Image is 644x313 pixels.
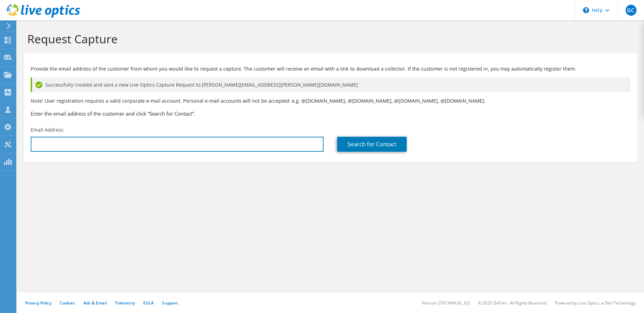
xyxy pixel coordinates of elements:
p: Provide the email address of the customer from whom you would like to request a capture. The cust... [31,65,630,73]
li: Powered by Live Optics, a Dell Technology [555,300,636,306]
p: Note: User registration requires a valid corporate e-mail account. Personal e-mail accounts will ... [31,97,630,105]
a: Telemetry [115,300,135,306]
h3: Enter the email address of the customer and click “Search for Contact”. [31,110,630,117]
label: Email Address [31,126,63,133]
a: Support [162,300,178,306]
a: EULA [143,300,154,306]
svg: \n [583,7,589,13]
h1: Request Capture [27,32,630,46]
a: Cookies [60,300,75,306]
span: Successfully created and sent a new Live Optics Capture Request to [PERSON_NAME][EMAIL_ADDRESS][P... [45,81,358,89]
span: GC [626,5,636,16]
li: © 2025 Dell Inc. All Rights Reserved [478,300,546,306]
a: Search for Contact [337,137,407,152]
li: Version: [TECHNICAL_ID] [422,300,470,306]
a: Ads & Email [84,300,107,306]
a: Privacy Policy [25,300,51,306]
